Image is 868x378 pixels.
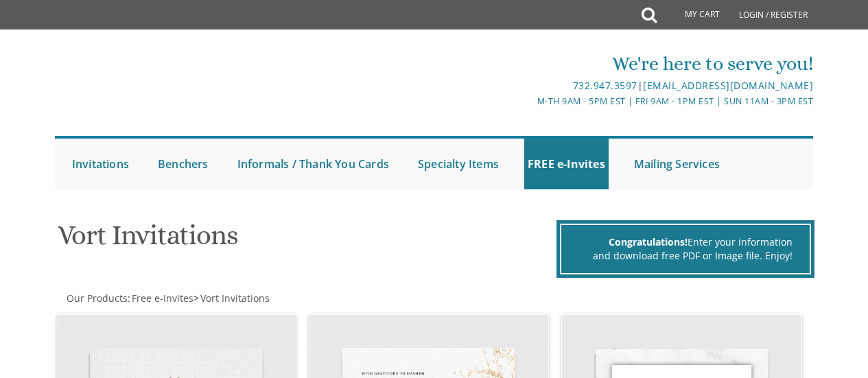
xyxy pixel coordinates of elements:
[55,292,434,305] div: :
[578,235,793,249] div: Enter your information
[130,292,193,305] a: Free e-Invites
[200,292,270,305] span: Vort Invitations
[69,139,132,189] a: Invitations
[524,139,609,189] a: FREE e-Invites
[308,50,813,78] div: We're here to serve you!
[308,94,813,108] div: M-Th 9am - 5pm EST | Fri 9am - 1pm EST | Sun 11am - 3pm EST
[199,292,270,305] a: Vort Invitations
[154,139,212,189] a: Benchers
[414,139,502,189] a: Specialty Items
[609,235,688,248] span: Congratulations!
[132,292,193,305] span: Free e-Invites
[65,292,128,305] a: Our Products
[643,79,813,92] a: [EMAIL_ADDRESS][DOMAIN_NAME]
[308,78,813,94] div: |
[631,139,723,189] a: Mailing Services
[234,139,392,189] a: Informals / Thank You Cards
[573,79,637,92] a: 732.947.3597
[578,249,793,263] div: and download free PDF or Image file. Enjoy!
[193,292,270,305] span: >
[655,1,729,29] a: My Cart
[58,220,553,261] h1: Vort Invitations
